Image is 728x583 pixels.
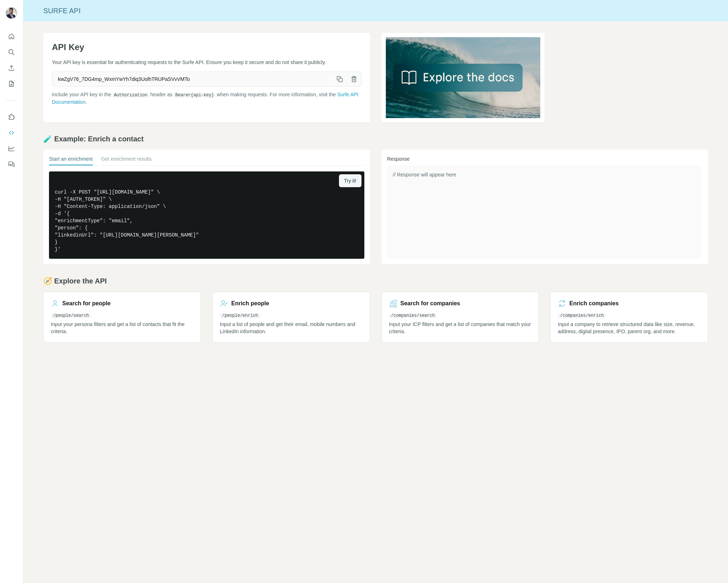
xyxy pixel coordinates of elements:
h3: Enrich companies [569,299,619,308]
button: Use Surfe API [6,126,17,139]
h3: Enrich people [231,299,269,308]
div: Surfe API [23,6,728,16]
p: Input a company to retrieve structured data like size, revenue, address, digital presence, IPO, p... [558,321,700,335]
p: Input your persona filters and get a list of contacts that fit the criteria. [51,321,193,335]
p: Your API key is essential for authenticating requests to the Surfe API. Ensure you keep it secure... [52,59,361,66]
p: Include your API key in the header as when making requests. For more information, visit the . [52,91,361,106]
button: Try it! [339,174,361,187]
h3: Search for companies [400,299,460,308]
a: Enrich people/people/enrichInput a list of people and get their email, mobile numbers and LinkedI... [212,292,370,342]
h2: 🧪 Example: Enrich a contact [43,134,708,144]
img: Avatar [6,7,17,19]
pre: curl -X POST "[URL][DOMAIN_NAME]" \ -H "[AUTH_TOKEN]" \ -H "Content-Type: application/json" \ -d ... [49,171,364,259]
code: /people/enrich [220,313,260,318]
code: /companies/enrich [558,313,606,318]
button: Dashboard [6,142,17,155]
button: My lists [6,77,17,90]
a: Enrich companies/companies/enrichInput a company to retrieve structured data like size, revenue, ... [550,292,708,342]
h1: API Key [52,42,361,53]
p: Input a list of people and get their email, mobile numbers and LinkedIn information. [220,321,363,335]
h2: 🧭 Explore the API [43,276,708,286]
button: Enrich CSV [6,62,17,74]
button: Use Surfe on LinkedIn [6,111,17,123]
code: /people/search [51,313,91,318]
a: Search for people/people/searchInput your persona filters and get a list of contacts that fit the... [43,292,201,342]
code: Authorization [113,93,149,98]
a: Search for companies/companies/searchInput your ICP filters and get a list of companies that matc... [382,292,539,342]
span: // Response will appear here [393,172,456,178]
span: kwZgV76_7DG4mp_WxmYwYh7diq3UolhTRUPaSVvVMTo [52,73,333,86]
button: Get enrichment results [101,155,152,165]
span: Try it! [344,177,356,184]
h3: Search for people [62,299,110,308]
button: Feedback [6,158,17,171]
button: Quick start [6,30,17,43]
button: Start an enrichment [49,155,93,165]
h3: Response [387,155,703,162]
button: Search [6,46,17,59]
code: Bearer {api-key} [174,93,215,98]
p: Input your ICP filters and get a list of companies that match your criteria. [389,321,532,335]
code: /companies/search [389,313,437,318]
